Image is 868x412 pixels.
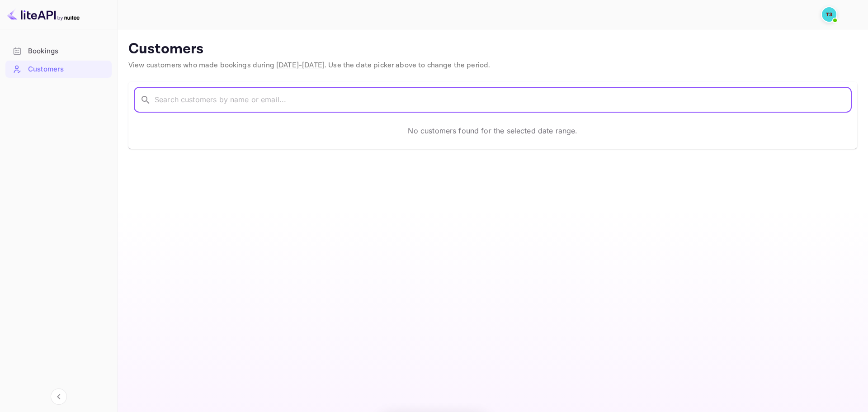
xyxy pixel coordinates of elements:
[51,388,67,405] button: Collapse navigation
[155,87,852,113] input: Search customers by name or email...
[408,125,577,136] p: No customers found for the selected date range.
[5,61,112,78] div: Customers
[7,7,80,22] img: LiteAPI logo
[276,61,325,70] span: [DATE] - [DATE]
[28,46,107,57] div: Bookings
[128,40,857,58] p: Customers
[5,43,112,60] div: Bookings
[822,7,836,22] img: Traveloka 3PS03
[5,43,112,59] a: Bookings
[28,64,107,75] div: Customers
[5,61,112,77] a: Customers
[128,61,490,70] span: View customers who made bookings during . Use the date picker above to change the period.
